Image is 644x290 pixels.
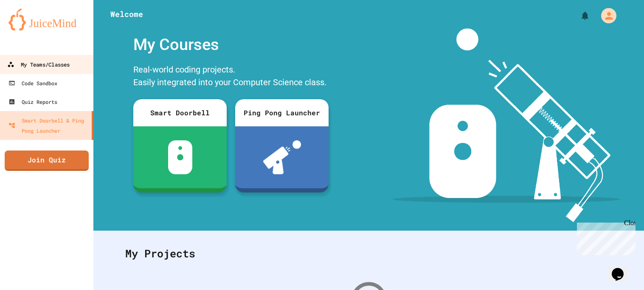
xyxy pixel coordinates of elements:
[564,8,592,23] div: My Notifications
[7,59,70,70] div: My Teams/Classes
[574,219,636,255] iframe: chat widget
[3,3,59,54] div: Chat with us now!Close
[117,237,621,270] div: My Projects
[8,115,88,136] div: Smart Doorbell & Ping Pong Launcher
[235,99,329,126] div: Ping Pong Launcher
[5,151,89,171] a: Join Quiz
[608,256,636,282] iframe: chat widget
[129,61,333,93] div: Real-world coding projects. Easily integrated into your Computer Science class.
[8,97,57,107] div: Quiz Reports
[393,28,620,222] img: banner-image-my-projects.png
[263,140,301,174] img: ppl-with-ball.png
[8,8,85,31] img: logo-orange.svg
[129,28,333,61] div: My Courses
[133,99,227,126] div: Smart Doorbell
[168,140,192,174] img: sdb-white.svg
[8,78,57,88] div: Code Sandbox
[592,6,619,25] div: My Account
